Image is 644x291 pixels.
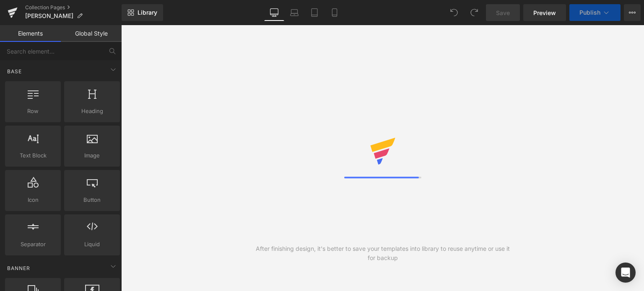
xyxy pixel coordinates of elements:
a: Global Style [61,25,122,42]
span: [PERSON_NAME] [25,13,73,19]
a: Tablet [304,4,325,21]
span: Base [6,67,23,75]
span: Text Block [8,151,58,160]
div: Open Intercom Messenger [615,263,636,283]
span: Publish [579,9,600,16]
a: Preview [523,4,566,21]
span: Library [138,9,157,16]
button: Redo [466,4,483,21]
button: Undo [446,4,462,21]
span: Banner [6,264,31,272]
span: Heading [67,107,117,116]
span: Row [8,107,58,116]
a: Mobile [325,4,345,21]
a: Laptop [284,4,304,21]
a: Desktop [264,4,284,21]
a: Collection Pages [25,4,122,11]
span: Button [67,196,117,204]
a: New Library [122,4,163,21]
button: Publish [569,4,621,21]
span: Separator [8,240,58,249]
button: More [624,4,641,21]
span: Preview [533,8,556,17]
span: Save [496,8,510,17]
span: Image [67,151,117,160]
div: After finishing design, it's better to save your templates into library to reuse anytime or use i... [252,244,514,263]
span: Icon [8,196,58,204]
span: Liquid [67,240,117,249]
